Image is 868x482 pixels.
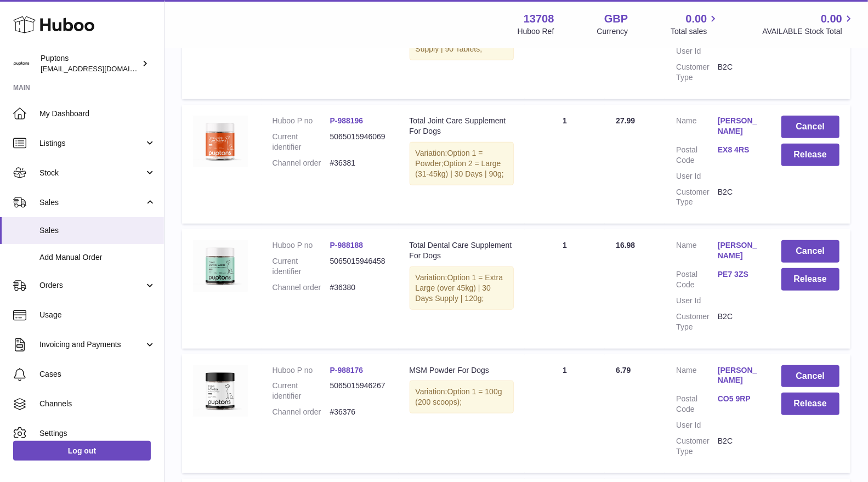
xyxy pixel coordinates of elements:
[676,269,718,290] dt: Postal Code
[13,55,30,72] img: hello@puptons.com
[330,256,388,277] dd: 5065015946458
[718,311,759,332] dd: B2C
[676,394,718,415] dt: Postal Code
[676,46,718,56] dt: User Id
[39,109,156,119] span: My Dashboard
[597,26,628,37] div: Currency
[676,365,718,389] dt: Name
[193,240,248,292] img: TotalDentalCarePowder120.jpg
[41,64,161,73] span: [EMAIL_ADDRESS][DOMAIN_NAME]
[518,26,554,37] div: Huboo Ref
[781,268,839,291] button: Release
[686,12,707,26] span: 0.00
[410,365,514,376] div: MSM Powder For Dogs
[676,420,718,430] dt: User Id
[676,187,718,208] dt: Customer Type
[616,116,635,125] span: 27.99
[273,407,330,417] dt: Channel order
[39,339,144,350] span: Invoicing and Payments
[718,240,759,261] a: [PERSON_NAME]
[273,256,330,277] dt: Current identifier
[616,241,635,249] span: 16.98
[676,62,718,83] dt: Customer Type
[39,310,156,320] span: Usage
[330,241,364,249] a: P-988188
[676,311,718,332] dt: Customer Type
[416,273,503,303] span: Option 1 = Extra Large (over 45kg) | 30 Days Supply | 120g;
[718,269,759,280] a: PE7 3ZS
[676,240,718,264] dt: Name
[718,116,759,137] a: [PERSON_NAME]
[39,399,156,409] span: Channels
[416,387,502,406] span: Option 1 = 100g (200 scoops);
[330,282,388,293] dd: #36380
[604,12,628,26] strong: GBP
[676,116,718,139] dt: Name
[718,145,759,155] a: EX8 4RS
[821,12,842,26] span: 0.00
[416,149,483,168] span: Option 1 = Powder;
[193,116,248,167] img: TotalJointCareTablets120.jpg
[410,266,514,310] div: Variation:
[616,366,631,375] span: 6.79
[41,53,139,74] div: Puptons
[781,240,839,263] button: Cancel
[410,142,514,185] div: Variation:
[671,12,719,37] a: 0.00 Total sales
[410,116,514,137] div: Total Joint Care Supplement For Dogs
[781,144,839,166] button: Release
[273,132,330,152] dt: Current identifier
[39,428,156,439] span: Settings
[273,240,330,251] dt: Huboo P no
[676,171,718,182] dt: User Id
[39,369,156,379] span: Cases
[410,381,514,413] div: Variation:
[39,252,156,263] span: Add Manual Order
[330,132,388,152] dd: 5065015946069
[273,116,330,126] dt: Huboo P no
[781,365,839,388] button: Cancel
[13,441,151,461] a: Log out
[273,282,330,293] dt: Channel order
[330,381,388,401] dd: 5065015946267
[781,393,839,415] button: Release
[718,394,759,404] a: CO5 9RP
[410,240,514,261] div: Total Dental Care Supplement For Dogs
[330,116,364,125] a: P-988196
[39,168,144,178] span: Stock
[39,280,144,291] span: Orders
[676,436,718,457] dt: Customer Type
[525,105,605,224] td: 1
[273,158,330,168] dt: Channel order
[39,138,144,149] span: Listings
[671,26,719,37] span: Total sales
[330,158,388,168] dd: #36381
[525,354,605,473] td: 1
[718,62,759,83] dd: B2C
[193,365,248,417] img: TotalPetsMSMPowderForDogs_ffb90623-83ef-4257-86e1-6a44a59590c6.jpg
[273,365,330,376] dt: Huboo P no
[676,296,718,306] dt: User Id
[781,116,839,138] button: Cancel
[762,26,855,37] span: AVAILABLE Stock Total
[718,436,759,457] dd: B2C
[416,159,504,178] span: Option 2 = Large (31-45kg) | 30 Days | 90g;
[330,407,388,417] dd: #36376
[524,12,554,26] strong: 13708
[718,187,759,208] dd: B2C
[273,381,330,401] dt: Current identifier
[39,197,144,208] span: Sales
[718,365,759,386] a: [PERSON_NAME]
[762,12,855,37] a: 0.00 AVAILABLE Stock Total
[39,225,156,236] span: Sales
[525,229,605,348] td: 1
[676,145,718,166] dt: Postal Code
[330,366,364,375] a: P-988176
